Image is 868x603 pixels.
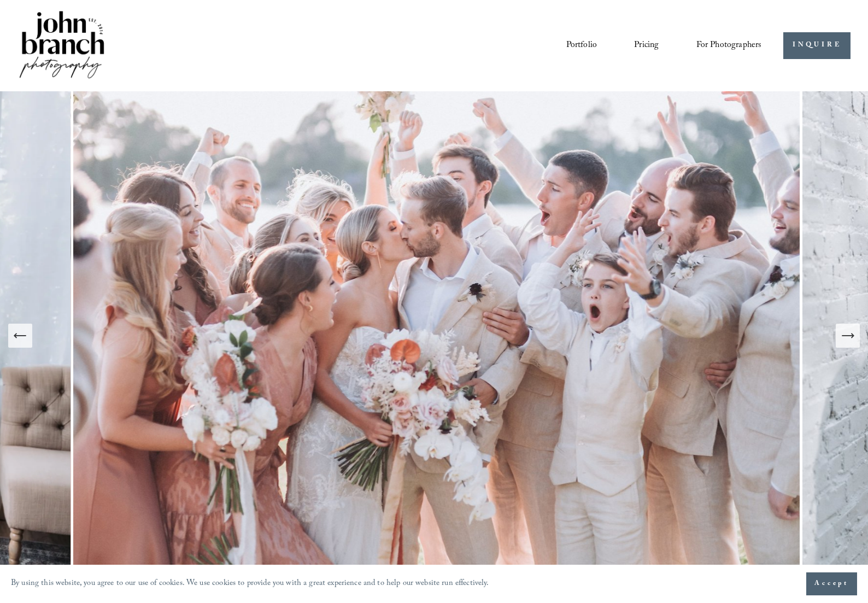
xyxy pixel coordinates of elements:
a: Pricing [634,36,659,55]
a: INQUIRE [783,32,851,59]
img: A wedding party celebrating outdoors, featuring a bride and groom kissing amidst cheering bridesm... [71,91,803,579]
a: Portfolio [566,36,597,55]
button: Accept [806,572,857,595]
button: Previous Slide [8,324,32,348]
a: folder dropdown [696,36,762,55]
button: Next Slide [836,324,860,348]
img: John Branch IV Photography [17,9,106,83]
p: By using this website, you agree to our use of cookies. We use cookies to provide you with a grea... [11,576,489,592]
span: Accept [814,578,849,589]
span: For Photographers [696,37,762,54]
